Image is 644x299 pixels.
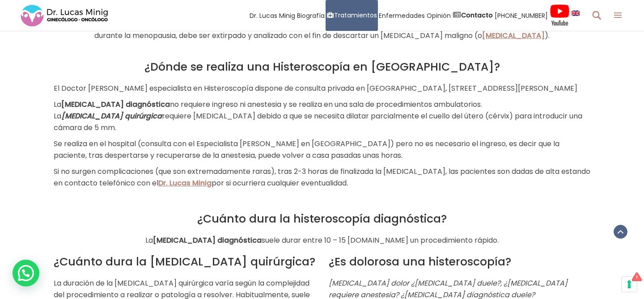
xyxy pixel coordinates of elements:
[54,166,590,189] p: Si no surgen complicaciones (que son extremadamente raras), tras 2-3 horas de finalizada la [MEDI...
[250,10,295,21] span: Dr. Lucas Minig
[297,10,325,21] span: Biografía
[550,4,570,26] img: Videos Youtube Ginecología
[61,111,162,121] em: [MEDICAL_DATA] quirúrgica
[334,10,377,21] span: Tratamientos
[329,255,590,269] h2: ¿Es dolorosa una histeroscopía?
[54,83,590,94] p: El Doctor [PERSON_NAME] especialista en Histeroscopía dispone de consulta privada en [GEOGRAPHIC_...
[427,10,451,21] span: Opinión
[153,235,262,245] strong: [MEDICAL_DATA] diagnóstica
[379,10,425,21] span: Enfermedades
[482,30,545,41] a: [MEDICAL_DATA]
[572,10,580,16] img: language english
[54,212,590,226] h2: ¿Cuánto dura la histeroscopía diagnóstica?
[158,178,212,188] a: Dr. Lucas Minig
[54,255,315,269] h2: ¿Cuánto dura la [MEDICAL_DATA] quirúrgica?
[54,60,590,74] h2: ¿Dónde se realiza una Histeroscopía en [GEOGRAPHIC_DATA]?
[54,138,590,161] p: Se realiza en el hospital (consulta con el Especialista [PERSON_NAME] en [GEOGRAPHIC_DATA]) pero ...
[461,11,493,20] strong: Contacto
[495,10,548,21] span: [PHONE_NUMBER]
[54,99,590,134] p: La no requiere ingreso ni anestesia y se realiza en una sala de procedimientos ambulatorios. La r...
[61,99,170,109] strong: [MEDICAL_DATA] diagnóstica
[54,235,590,246] p: La suele durar entre 10 – 15 [DOMAIN_NAME] un procedimiento rápido.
